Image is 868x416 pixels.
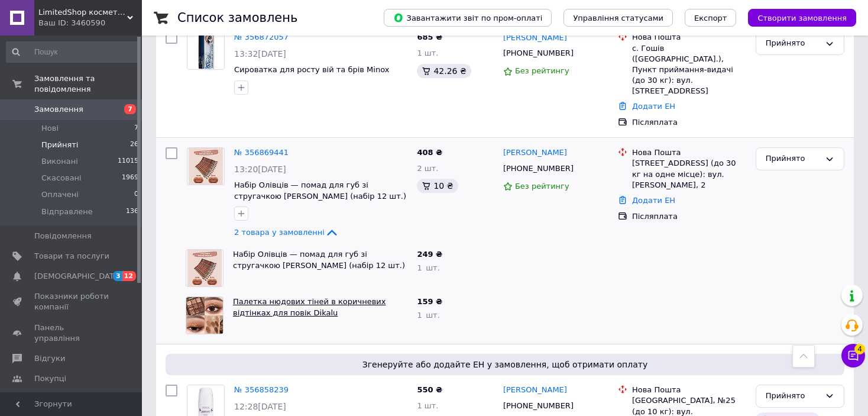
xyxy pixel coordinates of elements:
span: 159 ₴ [417,297,442,306]
span: 408 ₴ [417,148,442,157]
span: 550 ₴ [417,385,442,394]
button: Чат з покупцем4 [841,344,865,367]
img: Фото товару [187,250,222,286]
span: Відправлене [41,207,93,217]
div: 42.26 ₴ [417,64,471,78]
span: 13:20[DATE] [234,165,286,174]
span: Згенеруйте або додайте ЕН у замовлення, щоб отримати оплату [170,359,840,370]
a: № 356872057 [234,33,289,41]
span: Панель управління [34,323,109,344]
span: 11015 [118,156,138,167]
input: Пошук [6,41,140,63]
span: 1 шт. [417,311,439,320]
span: Замовлення [34,104,83,115]
span: Товари та послуги [34,251,109,262]
span: Покупці [34,373,66,384]
span: 1 шт. [417,49,438,57]
img: Фото товару [186,297,223,334]
button: Створити замовлення [748,9,856,27]
span: 1 шт. [417,263,439,272]
span: 12:28[DATE] [234,402,286,411]
div: Нова Пошта [632,147,746,158]
span: 3 [113,271,122,281]
a: [PERSON_NAME] [503,147,567,159]
div: Нова Пошта [632,385,746,395]
span: 685 ₴ [417,33,442,41]
span: Управління статусами [573,14,663,22]
div: Нова Пошта [632,32,746,43]
div: [PHONE_NUMBER] [501,46,576,61]
a: Палетка нюдових тіней в коричневих відтінках для повік Dikalu [233,297,386,317]
span: Завантажити звіт по пром-оплаті [393,12,542,23]
div: Післяплата [632,117,746,128]
img: Фото товару [187,33,224,69]
div: Прийнято [766,390,820,402]
a: № 356858239 [234,385,289,394]
span: Відгуки [34,353,65,364]
a: Набір Олівців — помад для губ зі стругачкою [PERSON_NAME] (набір 12 шт.) [233,250,405,270]
div: Післяплата [632,211,746,222]
div: Прийнято [766,37,820,50]
button: Управління статусами [563,9,673,27]
div: [PHONE_NUMBER] [501,161,576,176]
div: [PHONE_NUMBER] [501,398,576,414]
a: Набір Олівців — помад для губ зі стругачкою [PERSON_NAME] (набір 12 шт.) [234,180,406,201]
span: 12 [122,271,136,281]
span: 4 [854,344,865,354]
button: Завантажити звіт по пром-оплаті [384,9,552,27]
div: 10 ₴ [417,179,458,193]
div: с. Гошів ([GEOGRAPHIC_DATA].), Пункт приймання-видачі (до 30 кг): вул. [STREET_ADDRESS] [632,43,746,97]
img: Фото товару [189,148,223,185]
button: Експорт [685,9,737,27]
span: Без рейтингу [515,66,569,75]
span: 1 шт. [417,401,438,410]
span: Показники роботи компанії [34,291,109,312]
a: Додати ЕН [632,102,675,111]
a: Фото товару [187,32,225,70]
span: Створити замовлення [757,14,847,22]
a: 2 товара у замовленні [234,228,339,237]
span: 2 товара у замовленні [234,228,325,237]
a: Сироватка для росту вій та брів Minox [234,65,389,74]
span: [DEMOGRAPHIC_DATA] [34,271,122,282]
span: Прийняті [41,140,78,150]
h1: Список замовлень [177,11,297,25]
a: Фото товару [187,147,225,185]
span: Замовлення та повідомлення [34,73,142,95]
span: Повідомлення [34,231,92,241]
div: [STREET_ADDRESS] (до 30 кг на одне місце): вул. [PERSON_NAME], 2 [632,158,746,191]
span: LimitedShop косметика, аксесуари, одяг та взуття [38,7,127,18]
span: 0 [134,189,138,200]
span: 26 [130,140,138,150]
span: 1969 [122,173,138,183]
span: Виконані [41,156,78,167]
span: 7 [124,104,136,114]
span: 136 [126,207,138,217]
a: № 356869441 [234,148,289,157]
span: Без рейтингу [515,182,569,191]
a: Додати ЕН [632,196,675,205]
a: [PERSON_NAME] [503,385,567,396]
span: 13:32[DATE] [234,49,286,59]
span: 7 [134,123,138,134]
span: Експорт [694,14,727,22]
span: 2 шт. [417,164,438,173]
a: [PERSON_NAME] [503,33,567,44]
span: Нові [41,123,59,134]
span: 249 ₴ [417,250,442,259]
div: Ваш ID: 3460590 [38,18,142,28]
a: Створити замовлення [736,13,856,22]
span: Оплачені [41,189,79,200]
div: Прийнято [766,153,820,165]
span: Скасовані [41,173,82,183]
